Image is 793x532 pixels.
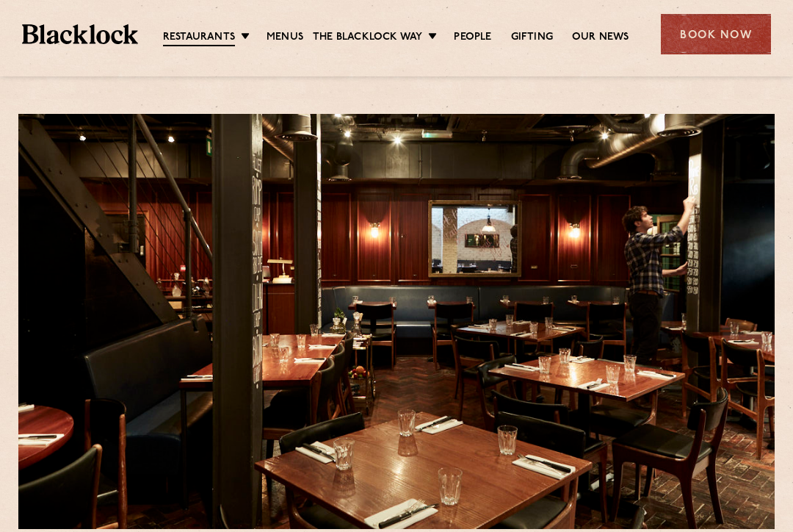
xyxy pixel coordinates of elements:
[267,30,303,45] a: Menus
[22,24,138,44] img: BL_Textured_Logo-footer-cropped.svg
[661,14,771,54] div: Book Now
[572,30,629,45] a: Our News
[454,30,491,45] a: People
[163,30,235,46] a: Restaurants
[511,30,553,45] a: Gifting
[313,30,422,45] a: The Blacklock Way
